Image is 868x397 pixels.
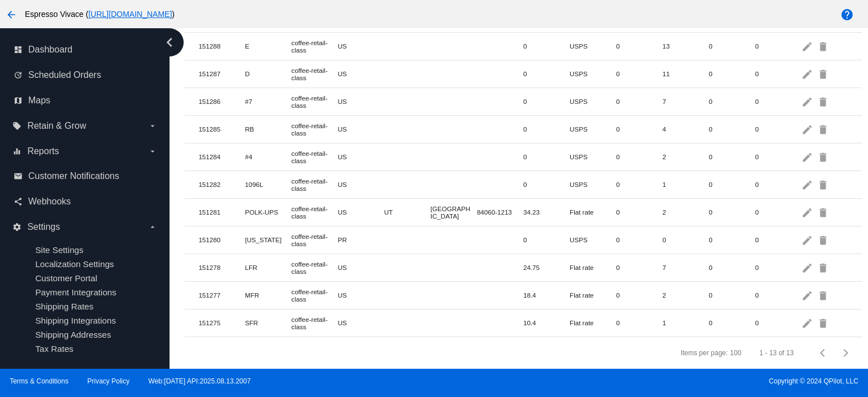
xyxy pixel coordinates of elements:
[338,316,384,329] mat-cell: US
[662,123,709,136] mat-cell: 4
[755,289,801,302] mat-cell: 0
[523,316,570,329] mat-cell: 10.4
[755,123,801,136] mat-cell: 0
[198,178,245,191] mat-cell: 151282
[523,206,570,219] mat-cell: 34.23
[730,349,741,357] div: 100
[338,178,384,191] mat-cell: US
[817,37,831,55] mat-icon: delete
[817,203,831,221] mat-icon: delete
[245,233,292,246] mat-cell: [US_STATE]
[35,330,111,339] span: Shipping Addresses
[662,150,709,163] mat-cell: 2
[817,93,831,110] mat-icon: delete
[28,70,101,80] span: Scheduled Orders
[431,202,477,223] mat-cell: [GEOGRAPHIC_DATA]
[570,178,616,191] mat-cell: USPS
[755,178,801,191] mat-cell: 0
[35,245,83,255] a: Site Settings
[709,233,755,246] mat-cell: 0
[801,314,815,331] mat-icon: edit
[28,197,71,207] span: Webhooks
[292,230,338,250] mat-cell: coffee-retail-class
[709,289,755,302] mat-cell: 0
[14,172,23,181] i: email
[570,123,616,136] mat-cell: USPS
[14,41,157,59] a: dashboard Dashboard
[198,67,245,80] mat-cell: 151287
[709,95,755,108] mat-cell: 0
[709,123,755,136] mat-cell: 0
[570,150,616,163] mat-cell: USPS
[198,289,245,302] mat-cell: 151277
[35,344,73,354] span: Tax Rates
[570,206,616,219] mat-cell: Flat rate
[35,316,116,325] a: Shipping Integrations
[384,206,431,219] mat-cell: UT
[523,289,570,302] mat-cell: 18.4
[35,302,93,311] span: Shipping Rates
[148,223,157,232] i: arrow_drop_down
[523,95,570,108] mat-cell: 0
[338,123,384,136] mat-cell: US
[35,273,97,283] span: Customer Portal
[817,231,831,248] mat-icon: delete
[14,197,23,206] i: share
[35,259,114,269] a: Localization Settings
[570,67,616,80] mat-cell: USPS
[477,206,523,219] mat-cell: 84060-1213
[616,123,662,136] mat-cell: 0
[662,233,709,246] mat-cell: 0
[245,206,292,219] mat-cell: POLK-UPS
[149,377,251,385] a: Web:[DATE] API:2025.08.13.2007
[245,316,292,329] mat-cell: SFR
[523,178,570,191] mat-cell: 0
[662,95,709,108] mat-cell: 7
[245,123,292,136] mat-cell: RB
[570,233,616,246] mat-cell: USPS
[616,178,662,191] mat-cell: 0
[444,377,858,385] span: Copyright © 2024 QPilot, LLC
[523,233,570,246] mat-cell: 0
[755,95,801,108] mat-cell: 0
[801,231,815,248] mat-icon: edit
[245,40,292,53] mat-cell: E
[292,119,338,139] mat-cell: coffee-retail-class
[338,206,384,219] mat-cell: US
[570,40,616,53] mat-cell: USPS
[755,40,801,53] mat-cell: 0
[755,316,801,329] mat-cell: 0
[338,150,384,163] mat-cell: US
[88,10,172,19] a: [URL][DOMAIN_NAME]
[12,223,21,232] i: settings
[148,147,157,156] i: arrow_drop_down
[812,342,835,364] button: Previous page
[338,67,384,80] mat-cell: US
[801,93,815,110] mat-icon: edit
[570,95,616,108] mat-cell: USPS
[755,261,801,274] mat-cell: 0
[14,96,23,105] i: map
[245,289,292,302] mat-cell: MFR
[616,261,662,274] mat-cell: 0
[709,67,755,80] mat-cell: 0
[338,40,384,53] mat-cell: US
[292,36,338,56] mat-cell: coffee-retail-class
[10,377,68,385] a: Terms & Conditions
[616,233,662,246] mat-cell: 0
[662,40,709,53] mat-cell: 13
[198,261,245,274] mat-cell: 151278
[245,150,292,163] mat-cell: #4
[801,65,815,82] mat-icon: edit
[570,289,616,302] mat-cell: Flat rate
[292,64,338,84] mat-cell: coffee-retail-class
[35,287,116,297] a: Payment Integrations
[709,40,755,53] mat-cell: 0
[14,71,23,80] i: update
[817,120,831,138] mat-icon: delete
[245,178,292,191] mat-cell: 1096L
[14,66,157,84] a: update Scheduled Orders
